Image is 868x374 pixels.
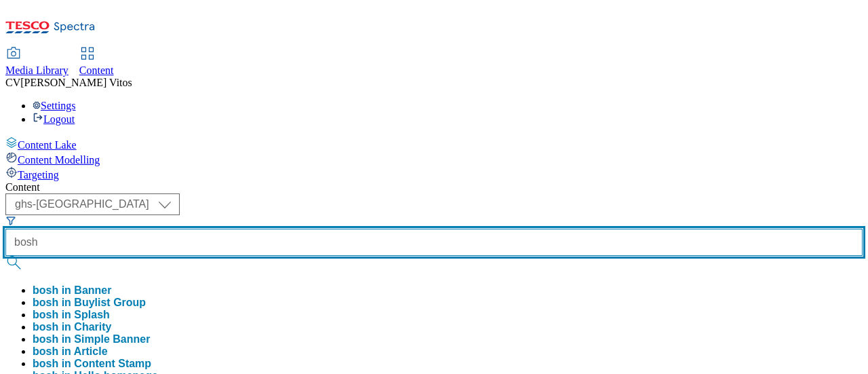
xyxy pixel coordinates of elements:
span: Content Lake [18,139,77,151]
a: Content [79,48,114,77]
button: bosh in Banner [33,284,111,297]
div: Content [5,181,863,193]
a: Logout [33,113,75,125]
a: Media Library [5,48,68,77]
span: Content [79,64,114,76]
span: CV [5,77,20,88]
svg: Search Filters [5,215,16,226]
a: Settings [33,100,76,111]
span: Media Library [5,64,68,76]
a: Content Modelling [5,151,863,166]
button: bosh in Charity [33,321,111,333]
button: bosh in Simple Banner [33,333,150,345]
button: bosh in Buylist Group [33,297,146,309]
div: bosh in [33,345,108,358]
span: Content Modelling [18,154,100,166]
button: bosh in Splash [33,309,110,321]
span: [PERSON_NAME] Vitos [20,77,132,88]
span: Article [74,345,108,357]
span: Targeting [18,169,59,181]
a: Content Lake [5,136,863,151]
a: Targeting [5,166,863,181]
input: Search [5,229,863,256]
button: bosh in Content Stamp [33,358,151,370]
button: bosh in Article [33,345,108,358]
